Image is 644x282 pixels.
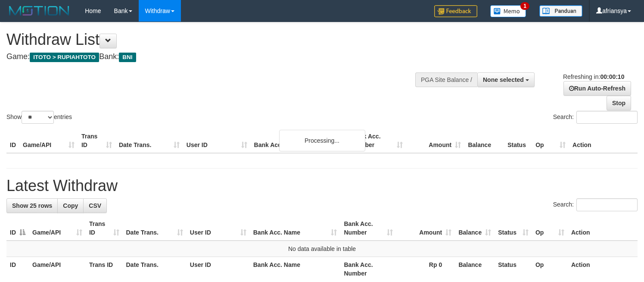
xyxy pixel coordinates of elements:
th: ID [6,257,29,282]
img: Button%20Memo.svg [490,5,526,17]
label: Search: [553,198,638,211]
input: Search: [576,198,638,211]
a: Run Auto-Refresh [563,81,631,96]
th: Trans ID [78,128,115,153]
span: Copy [63,202,78,209]
th: Bank Acc. Name [251,128,348,153]
img: Feedback.jpg [434,5,477,17]
th: Action [568,257,638,282]
th: Rp 0 [396,257,455,282]
th: Trans ID: activate to sort column ascending [86,216,123,241]
th: Op [532,257,568,282]
span: Show 25 rows [12,202,52,209]
a: Copy [57,198,84,213]
th: ID: activate to sort column descending [6,216,29,241]
th: Date Trans. [123,257,187,282]
span: BNI [119,53,136,62]
span: CSV [89,202,101,209]
span: 1 [520,2,529,10]
a: Show 25 rows [6,198,58,213]
th: Amount [406,128,464,153]
th: Game/API: activate to sort column ascending [29,216,86,241]
th: Bank Acc. Number [340,257,396,282]
th: Balance [464,128,504,153]
span: None selected [483,76,524,83]
th: Op: activate to sort column ascending [532,216,568,241]
th: User ID [187,257,250,282]
th: User ID: activate to sort column ascending [187,216,250,241]
span: Refreshing in: [563,73,624,80]
div: Processing... [279,130,365,151]
button: None selected [477,72,535,87]
img: MOTION_logo.png [6,4,72,17]
div: PGA Site Balance / [415,72,477,87]
input: Search: [576,111,638,124]
strong: 00:00:10 [600,73,624,80]
th: Trans ID [86,257,123,282]
th: Date Trans. [115,128,183,153]
th: Date Trans.: activate to sort column ascending [123,216,187,241]
img: panduan.png [539,5,582,17]
th: Game/API [19,128,78,153]
th: Bank Acc. Name [250,257,341,282]
label: Search: [553,111,638,124]
span: ITOTO > RUPIAHTOTO [30,53,99,62]
h1: Withdraw List [6,31,421,48]
th: Balance [455,257,495,282]
th: Status [495,257,532,282]
th: Status: activate to sort column ascending [495,216,532,241]
th: Bank Acc. Name: activate to sort column ascending [250,216,341,241]
td: No data available in table [6,241,638,257]
th: Action [569,128,638,153]
th: Balance: activate to sort column ascending [455,216,495,241]
th: Amount: activate to sort column ascending [396,216,455,241]
th: Op [532,128,569,153]
h4: Game: Bank: [6,53,421,61]
a: CSV [83,198,107,213]
select: Showentries [22,111,54,124]
th: User ID [183,128,251,153]
th: Action [568,216,638,241]
h1: Latest Withdraw [6,177,638,194]
th: Bank Acc. Number [348,128,406,153]
th: Bank Acc. Number: activate to sort column ascending [340,216,396,241]
th: ID [6,128,19,153]
a: Stop [607,96,631,110]
th: Status [504,128,532,153]
th: Game/API [29,257,86,282]
label: Show entries [6,111,72,124]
